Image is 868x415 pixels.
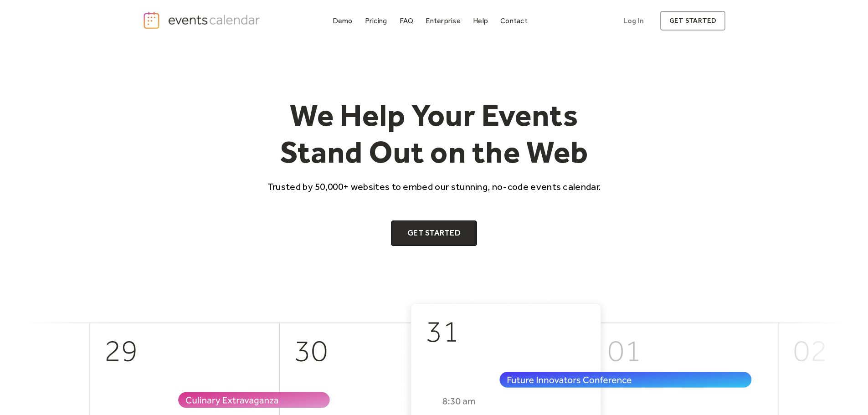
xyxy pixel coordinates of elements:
[333,18,353,23] div: Demo
[391,220,477,246] a: Get Started
[497,15,531,27] a: Contact
[396,15,417,27] a: FAQ
[329,15,356,27] a: Demo
[473,18,488,23] div: Help
[469,15,492,27] a: Help
[259,97,609,171] h1: We Help Your Events Stand Out on the Web
[400,18,414,23] div: FAQ
[361,15,391,27] a: Pricing
[660,11,725,31] a: get started
[422,15,464,27] a: Enterprise
[259,180,609,193] p: Trusted by 50,000+ websites to embed our stunning, no-code events calendar.
[614,11,653,31] a: Log In
[500,18,528,23] div: Contact
[426,18,460,23] div: Enterprise
[365,18,387,23] div: Pricing
[143,11,263,30] a: home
